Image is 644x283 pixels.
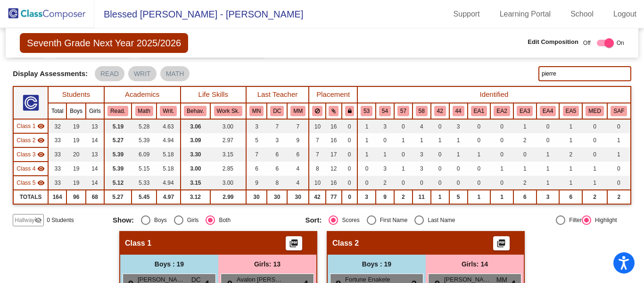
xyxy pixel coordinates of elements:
[34,216,42,224] mat-icon: visibility_off
[181,86,246,103] th: Life Skills
[210,190,246,204] td: 2.99
[267,190,287,204] td: 30
[13,162,48,176] td: No teacher - No Class Name
[413,103,431,119] th: Medical - ADHD, Anxiety, etc.
[361,106,372,116] button: 53
[431,162,449,176] td: 0
[287,176,309,190] td: 4
[413,190,431,204] td: 11
[150,216,167,224] div: Boys
[492,7,559,22] a: Learning Portal
[13,190,48,204] td: TOTALS
[160,106,177,116] button: Writ.
[582,162,607,176] td: 1
[468,103,491,119] th: EAL Level 1
[104,119,132,133] td: 5.19
[66,119,86,133] td: 19
[270,106,284,116] button: DC
[66,133,86,147] td: 19
[607,176,631,190] td: 0
[431,103,449,119] th: Severe Behavioral
[468,119,491,133] td: 0
[157,133,181,147] td: 4.94
[490,119,513,133] td: 0
[48,162,66,176] td: 33
[357,86,631,103] th: Identified
[48,133,66,147] td: 33
[135,106,153,116] button: Math
[357,176,376,190] td: 0
[468,147,491,162] td: 1
[559,176,582,190] td: 1
[181,176,210,190] td: 3.15
[413,133,431,147] td: 1
[449,103,468,119] th: Autism
[540,106,556,116] button: EA4
[86,162,104,176] td: 14
[128,66,157,81] mat-chip: WRIT
[431,147,449,162] td: 0
[104,147,132,162] td: 5.39
[431,176,449,190] td: 0
[37,122,45,130] mat-icon: visibility
[113,216,134,224] span: Show:
[181,119,210,133] td: 3.06
[305,216,322,224] span: Sort:
[490,162,513,176] td: 1
[218,255,316,274] div: Girls: 13
[15,216,34,224] span: Hallway
[559,147,582,162] td: 2
[559,119,582,133] td: 1
[342,147,357,162] td: 0
[287,190,309,204] td: 30
[326,147,342,162] td: 17
[309,190,325,204] td: 42
[342,176,357,190] td: 0
[132,119,157,133] td: 5.28
[210,176,246,190] td: 3.00
[309,147,325,162] td: 7
[86,103,104,119] th: Girls
[394,162,413,176] td: 1
[246,176,267,190] td: 9
[424,216,455,224] div: Last Name
[181,147,210,162] td: 3.30
[513,147,537,162] td: 0
[309,86,357,103] th: Placement
[611,106,627,116] button: SAF
[449,119,468,133] td: 3
[326,162,342,176] td: 12
[290,106,305,116] button: MM
[13,176,48,190] td: No teacher - No Class Name
[537,190,560,204] td: 3
[582,119,607,133] td: 0
[326,190,342,204] td: 77
[267,147,287,162] td: 6
[305,215,490,225] mat-radio-group: Select an option
[583,39,591,47] span: Off
[357,103,376,119] th: Mild/Mod Social Emotional/Behavioral
[607,190,631,204] td: 2
[449,162,468,176] td: 0
[490,176,513,190] td: 0
[538,66,631,81] input: Search...
[446,7,487,22] a: Support
[66,176,86,190] td: 19
[246,103,267,119] th: Melissa Nagle
[513,133,537,147] td: 2
[563,7,601,22] a: School
[376,147,394,162] td: 1
[431,190,449,204] td: 1
[413,147,431,162] td: 3
[582,133,607,147] td: 0
[328,255,426,274] div: Boys : 19
[471,106,487,116] button: EA1
[215,216,231,224] div: Both
[210,162,246,176] td: 2.85
[86,133,104,147] td: 14
[394,176,413,190] td: 0
[376,103,394,119] th: Learning Disability
[431,133,449,147] td: 1
[513,103,537,119] th: EAL Level 3
[17,136,35,145] span: Class 2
